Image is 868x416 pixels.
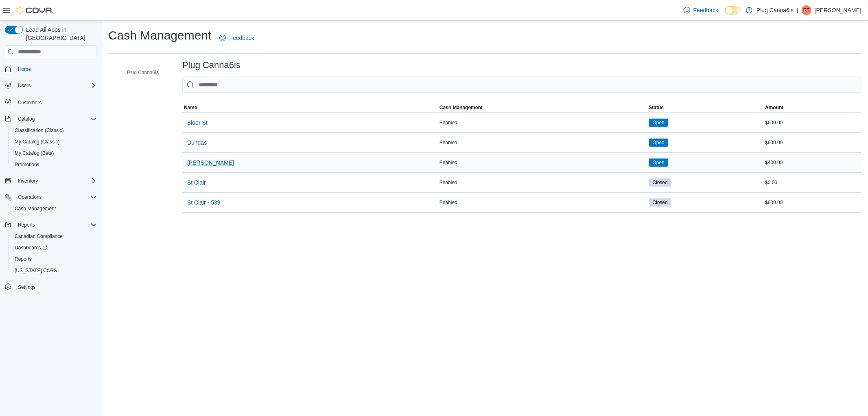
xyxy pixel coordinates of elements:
div: $600.00 [763,138,861,147]
span: Open [649,158,668,167]
span: Closed [649,178,671,187]
span: Dashboards [15,244,47,251]
div: Enabled [438,138,647,147]
span: Cash Management [439,104,483,111]
span: Inventory [15,176,97,186]
a: Settings [15,282,39,292]
input: Dark Mode [725,6,742,15]
button: [PERSON_NAME] [184,154,237,171]
span: My Catalog (Classic) [15,139,60,145]
span: My Catalog (Classic) [11,137,97,147]
span: Open [653,119,665,126]
button: Name [182,103,438,112]
span: Reports [15,256,32,262]
span: Inventory [18,178,38,184]
span: Closed [653,179,668,186]
span: Open [649,119,668,127]
span: Washington CCRS [11,266,97,275]
span: Users [15,81,97,90]
a: Dashboards [11,243,50,253]
p: | [797,5,798,15]
button: Reports [8,253,100,265]
div: $0.00 [763,178,861,187]
a: Feedback [680,2,722,18]
button: Canadian Compliance [8,231,100,242]
button: Catalog [15,114,38,124]
h1: Cash Management [108,27,211,44]
span: Plug Canna6is [127,69,159,76]
span: Dundas [187,139,207,147]
span: Open [653,139,665,146]
span: Canadian Compliance [15,233,63,240]
img: Cova [16,6,53,14]
button: Reports [2,219,100,231]
a: Canadian Compliance [11,231,66,241]
span: Classification (Classic) [11,125,97,135]
div: Enabled [438,178,647,187]
span: Load All Apps in [GEOGRAPHIC_DATA] [23,26,97,42]
span: Catalog [18,116,35,122]
button: Users [15,81,34,90]
span: Amount [765,104,783,111]
p: [PERSON_NAME] [815,5,861,15]
button: Promotions [8,159,100,170]
a: My Catalog (Beta) [11,148,57,158]
span: Open [653,159,665,166]
span: Feedback [693,6,718,14]
span: Classification (Classic) [15,127,64,134]
button: My Catalog (Classic) [8,136,100,147]
button: Status [647,103,764,112]
button: St Clair [184,174,209,191]
div: Enabled [438,198,647,207]
div: Randy Tay [802,5,811,15]
span: Reports [15,220,97,230]
a: Cash Management [11,204,59,214]
span: My Catalog (Beta) [15,150,54,156]
span: [US_STATE] CCRS [15,267,57,274]
span: Closed [653,199,668,206]
button: Plug Canna6is [116,68,162,77]
button: Users [2,80,100,91]
a: [US_STATE] CCRS [11,266,60,275]
span: Dashboards [11,243,97,253]
button: Catalog [2,113,100,125]
a: My Catalog (Classic) [11,137,63,147]
button: Inventory [2,175,100,187]
span: Operations [18,194,42,200]
input: This is a search bar. As you type, the results lower in the page will automatically filter. [182,77,861,93]
span: Dark Mode [725,15,725,15]
button: St Clair - 539 [184,194,224,211]
a: Feedback [216,30,257,46]
a: Reports [11,254,35,264]
button: Operations [15,192,45,202]
button: Cash Management [438,103,647,112]
button: Dundas [184,134,210,151]
button: Inventory [15,176,41,186]
a: Home [15,64,34,74]
span: St Clair [187,178,206,187]
div: $400.00 [763,158,861,167]
button: Bloor St [184,114,211,131]
button: Operations [2,191,100,203]
a: Promotions [11,160,43,169]
span: [PERSON_NAME] [187,158,234,167]
span: Promotions [11,160,97,169]
span: Settings [18,284,35,291]
span: Catalog [15,114,97,124]
span: Home [15,64,97,74]
a: Dashboards [8,242,100,253]
span: Customers [15,97,97,107]
div: Enabled [438,158,647,167]
span: Name [184,104,197,111]
button: Home [2,63,100,75]
span: Promotions [15,161,39,168]
button: Classification (Classic) [8,125,100,136]
span: Reports [11,254,97,264]
span: Status [649,104,664,111]
span: Users [18,82,31,89]
span: RT [803,5,810,15]
button: Settings [2,281,100,293]
span: Bloor St [187,119,208,127]
span: Canadian Compliance [11,231,97,241]
button: My Catalog (Beta) [8,147,100,159]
